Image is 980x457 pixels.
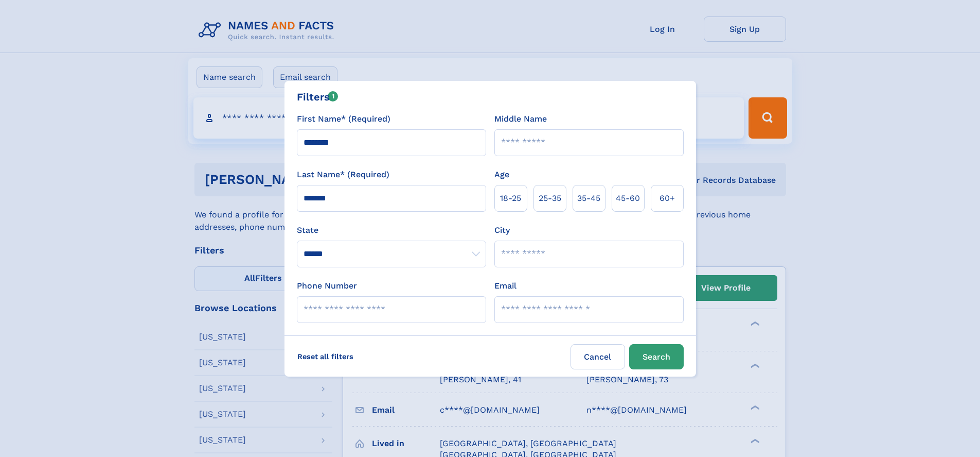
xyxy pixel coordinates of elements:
[297,113,390,125] label: First Name* (Required)
[629,344,684,369] button: Search
[494,168,509,181] label: Age
[660,192,675,205] span: 60+
[291,344,360,369] label: Reset all filters
[577,192,600,205] span: 35‑45
[500,192,521,205] span: 18‑25
[571,344,625,369] label: Cancel
[297,89,338,105] div: Filters
[616,192,640,205] span: 45‑60
[539,192,561,205] span: 25‑35
[494,224,510,236] label: City
[297,224,486,236] label: State
[297,280,357,292] label: Phone Number
[494,113,547,125] label: Middle Name
[494,280,516,292] label: Email
[297,168,389,181] label: Last Name* (Required)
